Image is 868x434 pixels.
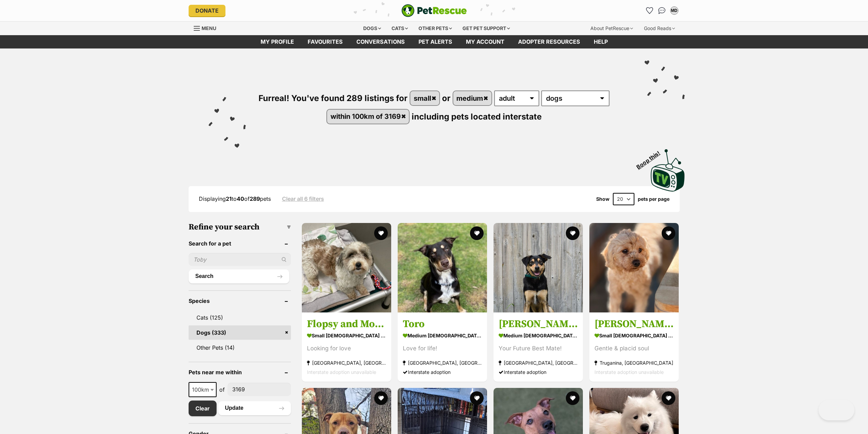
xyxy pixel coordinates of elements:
[401,4,467,17] img: logo-e224e6f780fb5917bec1dbf3a21bbac754714ae5b6737aabdf751b685950b380.svg
[227,383,291,396] input: postcode
[307,344,386,353] div: Looking for love
[250,195,260,202] strong: 289
[458,22,515,35] div: Get pet support
[499,358,578,367] strong: [GEOGRAPHIC_DATA], [GEOGRAPHIC_DATA]
[499,367,578,376] div: Interstate adoption
[307,358,386,367] strong: [GEOGRAPHIC_DATA], [GEOGRAPHIC_DATA]
[282,196,324,202] a: Clear all 6 filters
[470,391,484,405] button: favourite
[644,5,655,16] a: Favourites
[189,385,216,394] span: 100km
[302,312,391,381] a: Flopsy and Mopsy small [DEMOGRAPHIC_DATA] Dog Looking for love [GEOGRAPHIC_DATA], [GEOGRAPHIC_DAT...
[658,7,665,14] img: chat-41dd97257d64d25036548639549fe6c8038ab92f7586957e7f3b1b290dea8141.svg
[412,35,459,48] a: Pet alerts
[202,25,216,31] span: Menu
[189,222,291,232] h3: Refine your search
[589,223,679,312] img: Quinn - Poodle (Miniature) Dog
[301,35,350,48] a: Favourites
[226,195,232,202] strong: 21
[358,22,386,35] div: Dogs
[594,369,664,375] span: Interstate adoption unavailable
[403,367,482,376] div: Interstate adoption
[189,240,291,247] header: Search for a pet
[639,22,680,35] div: Good Reads
[638,196,670,202] label: pets per page
[442,93,451,103] span: or
[398,312,487,381] a: Toro medium [DEMOGRAPHIC_DATA] Dog Love for life! [GEOGRAPHIC_DATA], [GEOGRAPHIC_DATA] Interstate...
[651,149,685,192] img: PetRescue TV logo
[219,386,225,394] span: of
[566,391,579,405] button: favourite
[401,4,467,17] a: PetRescue
[398,223,487,312] img: Toro - Australian Kelpie Dog
[596,196,609,202] span: Show
[494,223,583,312] img: Bert - Australian Kelpie Dog
[327,110,409,124] a: within 100km of 3169
[586,22,638,35] div: About PetRescue
[511,35,587,48] a: Adopter resources
[671,7,678,14] div: MD
[350,35,412,48] a: conversations
[218,401,291,415] button: Update
[307,317,386,330] h3: Flopsy and Mopsy
[414,22,457,35] div: Other pets
[374,226,388,240] button: favourite
[651,143,685,193] a: Boop this!
[307,330,386,340] strong: small [DEMOGRAPHIC_DATA] Dog
[189,5,225,16] a: Donate
[494,312,583,381] a: [PERSON_NAME] medium [DEMOGRAPHIC_DATA] Dog Your Future Best Mate! [GEOGRAPHIC_DATA], [GEOGRAPHIC...
[189,382,217,397] span: 100km
[662,226,676,240] button: favourite
[189,401,217,416] a: Clear
[189,340,291,355] a: Other Pets (14)
[189,253,291,266] input: Toby
[189,325,291,340] a: Dogs (333)
[453,91,491,105] a: medium
[307,369,376,375] span: Interstate adoption unavailable
[499,317,578,330] h3: [PERSON_NAME]
[387,22,413,35] div: Cats
[189,269,289,283] button: Search
[254,35,301,48] a: My profile
[412,111,542,121] span: including pets located interstate
[189,369,291,375] header: Pets near me within
[499,344,578,353] div: Your Future Best Mate!
[237,195,244,202] strong: 40
[403,358,482,367] strong: [GEOGRAPHIC_DATA], [GEOGRAPHIC_DATA]
[459,35,511,48] a: My account
[189,298,291,304] header: Species
[470,226,484,240] button: favourite
[194,22,221,34] a: Menu
[499,330,578,340] strong: medium [DEMOGRAPHIC_DATA] Dog
[657,5,667,16] a: Conversations
[189,310,291,325] a: Cats (125)
[669,5,680,16] button: My account
[589,312,679,381] a: [PERSON_NAME] small [DEMOGRAPHIC_DATA] Dog Gentle & placid soul Truganina, [GEOGRAPHIC_DATA] Inte...
[635,145,666,170] span: Boop this!
[302,223,391,312] img: Flopsy and Mopsy - Maltese x Shih Tzu Dog
[403,330,482,340] strong: medium [DEMOGRAPHIC_DATA] Dog
[819,400,854,420] iframe: Help Scout Beacon - Open
[594,344,674,353] div: Gentle & placid soul
[594,317,674,330] h3: [PERSON_NAME]
[587,35,615,48] a: Help
[566,226,579,240] button: favourite
[199,195,271,202] span: Displaying to of pets
[644,5,680,16] ul: Account quick links
[403,344,482,353] div: Love for life!
[594,358,674,367] strong: Truganina, [GEOGRAPHIC_DATA]
[410,91,439,105] a: small
[374,391,388,405] button: favourite
[403,317,482,330] h3: Toro
[259,93,408,103] span: Furreal! You've found 289 listings for
[662,391,676,405] button: favourite
[594,330,674,340] strong: small [DEMOGRAPHIC_DATA] Dog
